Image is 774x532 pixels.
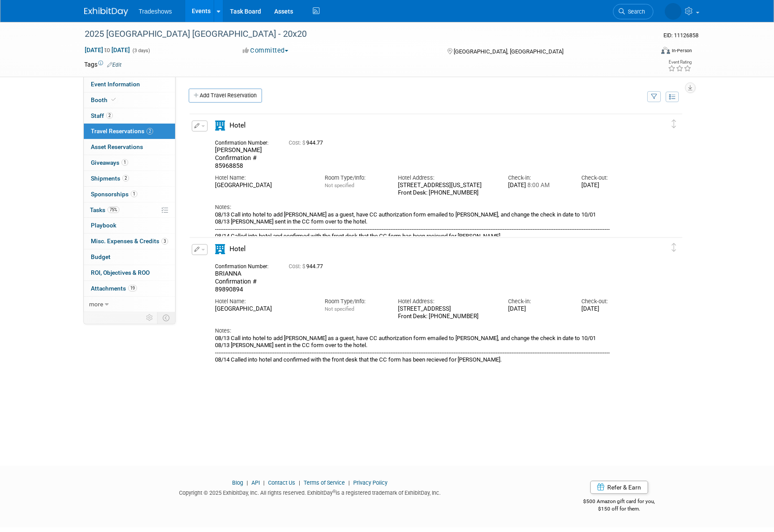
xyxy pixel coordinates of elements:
[89,301,103,308] span: more
[548,505,690,513] div: $150 off for them.
[398,298,494,305] div: Hotel Address:
[508,298,568,305] div: Check-in:
[91,96,118,103] span: Booth
[508,182,568,189] div: [DATE]
[84,171,175,186] a: Shipments2
[289,140,306,146] span: Cost: $
[91,269,150,276] span: ROI, Objectives & ROO
[581,305,641,313] div: [DATE]
[111,97,116,102] i: Booth reservation complete
[215,305,312,313] div: [GEOGRAPHIC_DATA]
[84,281,175,296] a: Attachments19
[84,7,128,16] img: ExhibitDay
[147,128,153,135] span: 2
[215,244,225,254] i: Hotel
[346,479,352,486] span: |
[91,191,137,198] span: Sponsorships
[107,206,119,213] span: 75%
[84,60,122,69] td: Tags
[84,487,535,497] div: Copyright © 2025 ExhibitDay, Inc. All rights reserved. ExhibitDay is a registered trademark of Ex...
[215,298,312,305] div: Hotel Name:
[672,243,676,252] i: Click and drag to move item
[84,249,175,265] a: Budget
[122,175,129,181] span: 2
[84,77,175,92] a: Event Information
[508,174,568,182] div: Check-in:
[289,263,306,270] span: Cost: $
[91,222,116,229] span: Playbook
[158,312,176,323] td: Toggle Event Tabs
[668,60,692,64] div: Event Rating
[215,335,641,364] div: 08/13 Call into hotel to add [PERSON_NAME] as a guest, have CC authorization form emailed to [PER...
[581,174,641,182] div: Check-out:
[84,265,175,280] a: ROI, Objectives & ROO
[261,479,267,486] span: |
[304,479,345,486] a: Terms of Service
[454,48,563,55] span: [GEOGRAPHIC_DATA], [GEOGRAPHIC_DATA]
[84,124,175,139] a: Travel Reservations2
[251,479,260,486] a: API
[215,146,262,169] span: [PERSON_NAME] Confirmation # 85968858
[215,327,641,335] div: Notes:
[625,8,645,15] span: Search
[663,32,699,39] span: Event ID: 11126858
[91,238,168,245] span: Misc. Expenses & Credits
[84,139,175,155] a: Asset Reservations
[84,92,175,108] a: Booth
[215,203,641,211] div: Notes:
[215,182,312,189] div: [GEOGRAPHIC_DATA]
[613,4,653,19] a: Search
[398,305,494,320] div: [STREET_ADDRESS] Front Desk: [PHONE_NUMBER]
[122,159,128,166] span: 1
[661,47,670,54] img: Format-Inperson.png
[671,47,692,54] div: In-Person
[581,182,641,189] div: [DATE]
[142,312,158,323] td: Personalize Event Tab Strip
[289,263,326,270] span: 944.77
[244,479,250,486] span: |
[90,206,119,213] span: Tasks
[82,26,640,42] div: 2025 [GEOGRAPHIC_DATA] [GEOGRAPHIC_DATA] - 20x20
[590,481,648,494] a: Refer & Earn
[161,238,168,245] span: 3
[581,298,641,305] div: Check-out:
[229,245,246,253] span: Hotel
[229,121,246,129] span: Hotel
[268,479,295,486] a: Contact Us
[84,155,175,170] a: Giveaways1
[131,191,137,197] span: 1
[84,108,175,124] a: Staff2
[398,174,494,182] div: Hotel Address:
[139,8,172,15] span: Tradeshows
[189,89,262,103] a: Add Travel Reservation
[215,270,257,292] span: BRIANNA Confirmation # 89890894
[602,46,692,59] div: Event Format
[84,46,130,54] span: [DATE] [DATE]
[297,479,302,486] span: |
[240,46,292,55] button: Committed
[526,182,550,188] span: 8:00 AM
[215,137,276,146] div: Confirmation Number:
[128,285,137,291] span: 19
[215,261,276,270] div: Confirmation Number:
[91,253,111,260] span: Budget
[84,202,175,218] a: Tasks75%
[91,143,143,150] span: Asset Reservations
[84,218,175,233] a: Playbook
[132,48,150,53] span: (3 days)
[106,112,113,119] span: 2
[84,234,175,249] a: Misc. Expenses & Credits3
[91,128,153,135] span: Travel Reservations
[91,81,140,88] span: Event Information
[215,174,312,182] div: Hotel Name:
[325,174,385,182] div: Room Type/Info:
[84,297,175,312] a: more
[91,112,113,119] span: Staff
[215,211,641,240] div: 08/13 Call into hotel to add [PERSON_NAME] as a guest, have CC authorization form emailed to [PER...
[665,3,681,20] img: Linda Yilmazian
[84,187,175,202] a: Sponsorships1
[325,182,354,188] span: Not specified
[325,298,385,305] div: Room Type/Info:
[103,46,111,53] span: to
[91,175,129,182] span: Shipments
